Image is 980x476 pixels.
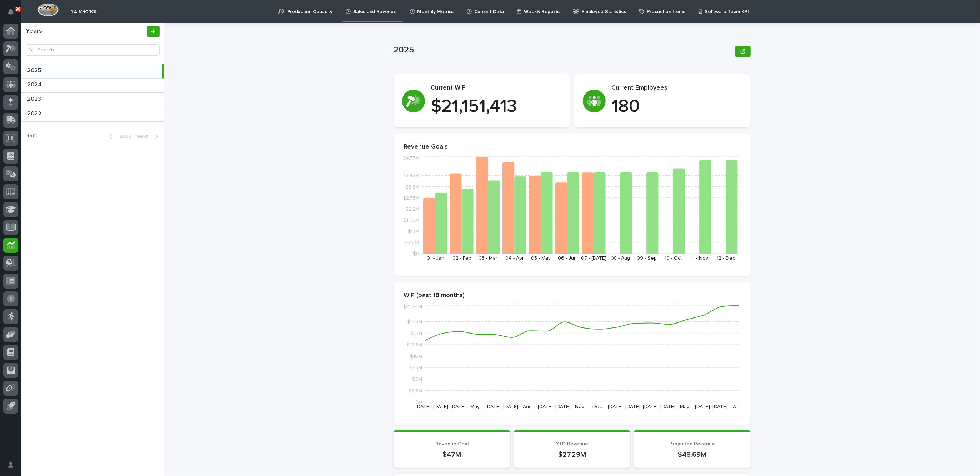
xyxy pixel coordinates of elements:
text: 01 - Jan [427,256,444,261]
text: [DATE]… [416,404,434,409]
text: 07 - [DATE] [581,256,607,261]
tspan: $550K [404,240,419,245]
p: 2022 [27,109,43,117]
text: May … [470,404,484,409]
tspan: $12.5M [406,342,422,347]
span: Back [115,134,131,139]
text: [DATE]… [713,404,731,409]
span: YTD Revenue [556,441,588,446]
text: [DATE]… [660,404,679,409]
text: 10 - Oct [665,256,682,261]
span: Revenue Goal [435,441,469,446]
h2: 12. Metrics [71,9,96,15]
button: Back [104,133,134,140]
text: A… [733,404,739,409]
text: [DATE]… [608,404,626,409]
p: 2025 [394,45,732,55]
text: [DATE]… [555,404,574,409]
button: Notifications [3,4,18,19]
text: 05 - May [531,256,551,261]
span: Projected Revenue [670,441,715,446]
tspan: $10M [410,354,422,359]
text: Dec … [592,404,606,409]
p: Revenue Goals [404,143,741,151]
p: Current WIP [431,84,561,92]
text: 11 - Nov [691,256,708,261]
text: 03 - Mar [479,256,498,261]
input: Search [26,44,160,56]
p: WIP (past 18 months) [404,292,741,300]
tspan: $2.2M [405,207,419,212]
tspan: $0 [416,400,422,405]
text: 08 - Aug [611,256,630,261]
text: [DATE]… [433,404,451,409]
p: Current Employees [611,84,742,92]
tspan: $2.75M [403,196,419,201]
a: 20252025 [21,64,164,79]
text: 02 - Feb [452,256,471,261]
span: Next [136,134,152,139]
text: [DATE]… [503,404,521,409]
text: May … [680,404,694,409]
p: 180 [611,96,742,117]
tspan: $5M [412,377,422,382]
text: [DATE]… [538,404,556,409]
a: 20232023 [21,93,164,107]
text: [DATE]… [695,404,714,409]
p: $ 21,151,413 [431,96,561,117]
tspan: $0 [413,251,419,256]
text: 06 - Jun [558,256,577,261]
text: Nov … [575,404,589,409]
p: 2024 [27,80,43,88]
p: 2025 [27,66,42,74]
button: Next [134,133,164,140]
text: 09 - Sep [637,256,657,261]
text: Aug … [523,404,536,409]
div: Notifications90 [9,9,18,20]
tspan: $17.5M [407,320,422,325]
p: 90 [16,7,20,12]
tspan: $2.5M [408,389,422,394]
tspan: $1.1M [408,229,419,234]
h1: Years [26,27,145,35]
p: $48.69M [642,450,742,459]
a: 20222022 [21,107,164,122]
tspan: $3.3M [405,185,419,190]
tspan: $4.77M [402,156,419,161]
p: $47M [402,450,502,459]
tspan: $7.5M [409,366,422,371]
tspan: $1.65M [403,218,419,223]
text: [DATE]… [643,404,661,409]
tspan: $3.85M [402,174,419,179]
a: 20242024 [21,79,164,93]
text: [DATE]… [486,404,504,409]
text: 04 - Apr [505,256,524,261]
tspan: $15M [410,331,422,336]
text: [DATE]… [451,404,469,409]
p: 1 of 1 [21,127,42,145]
p: 2023 [27,94,42,102]
p: $27.29M [522,450,622,459]
text: 12 - Dec [717,256,735,261]
img: Workspace Logo [37,3,59,16]
tspan: $21.04M [403,305,422,310]
text: [DATE]… [625,404,644,409]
